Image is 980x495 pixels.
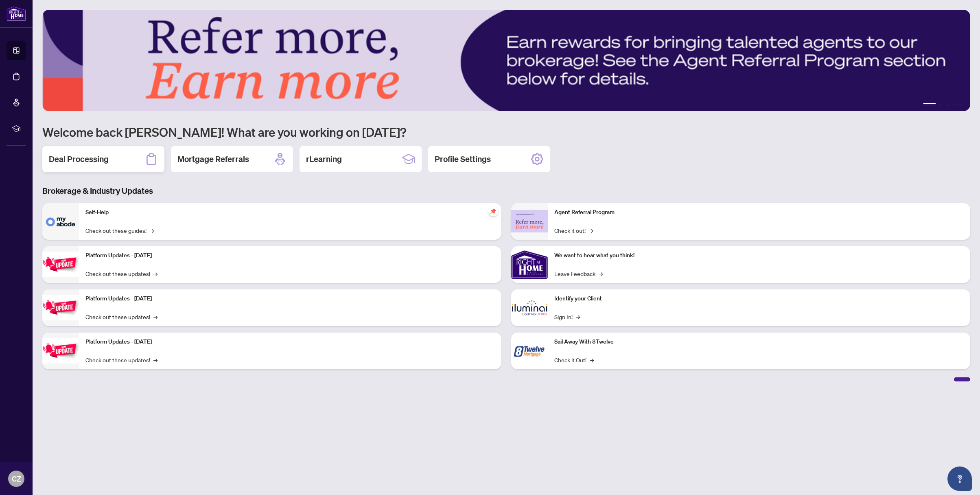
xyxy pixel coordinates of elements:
span: → [153,312,157,321]
img: Platform Updates - July 21, 2025 [42,252,79,277]
a: Check out these updates!→ [85,355,157,364]
p: Platform Updates - [DATE] [85,337,495,346]
h1: Welcome back [PERSON_NAME]! What are you working on [DATE]? [42,124,970,140]
span: → [153,269,157,278]
a: Check out these updates!→ [85,312,157,321]
img: Self-Help [42,203,79,240]
p: Platform Updates - [DATE] [85,294,495,303]
span: → [576,312,580,321]
span: → [589,226,593,235]
button: 5 [959,103,962,106]
img: Agent Referral Program [511,210,548,232]
p: We want to hear what you think! [554,251,964,260]
button: 4 [952,103,956,106]
button: Open asap [947,467,972,491]
img: Identify your Client [511,289,548,326]
span: → [150,226,154,235]
img: Platform Updates - June 23, 2025 [42,338,79,364]
p: Identify your Client [554,294,964,303]
img: Slide 0 [42,10,970,111]
button: 1 [923,103,936,106]
h2: Mortgage Referrals [177,153,249,165]
p: Agent Referral Program [554,208,964,217]
a: Check it Out!→ [554,355,594,364]
span: pushpin [488,206,498,216]
p: Platform Updates - [DATE] [85,251,495,260]
span: → [153,355,157,364]
h2: rLearning [306,153,342,165]
a: Check out these guides!→ [85,226,154,235]
button: 3 [946,103,949,106]
h2: Profile Settings [435,153,491,165]
p: Sail Away With 8Twelve [554,337,964,346]
a: Leave Feedback→ [554,269,603,278]
img: Sail Away With 8Twelve [511,333,548,369]
h2: Deal Processing [49,153,109,165]
a: Check out these updates!→ [85,269,157,278]
img: Platform Updates - July 8, 2025 [42,295,79,320]
button: 2 [939,103,943,106]
span: → [590,355,594,364]
a: Sign In!→ [554,312,580,321]
a: Check it out!→ [554,226,593,235]
span: CZ [12,473,21,484]
span: → [599,269,603,278]
p: Self-Help [85,208,495,217]
h3: Brokerage & Industry Updates [42,185,970,197]
img: logo [7,6,26,21]
img: We want to hear what you think! [511,246,548,283]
